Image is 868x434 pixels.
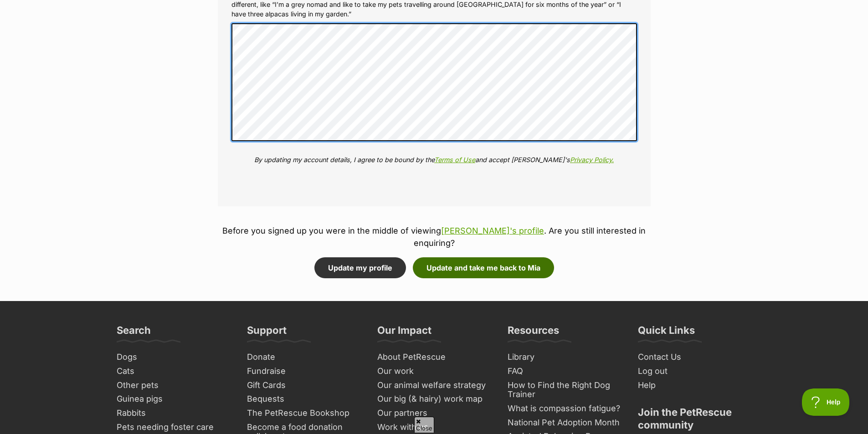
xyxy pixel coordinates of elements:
a: Guinea pigs [113,392,234,406]
a: Privacy Policy. [570,156,614,163]
a: Cats [113,364,234,378]
a: Contact Us [634,350,755,364]
a: Our animal welfare strategy [374,378,495,393]
iframe: Help Scout Beacon - Open [802,388,850,416]
h3: Resources [508,324,559,342]
a: Bequests [243,392,365,406]
a: About PetRescue [374,350,495,364]
h3: Search [117,324,151,342]
h3: Quick Links [638,324,695,342]
a: Our big (& hairy) work map [374,392,495,406]
h3: Support [247,324,287,342]
button: Update and take me back to Mia [413,257,554,278]
a: FAQ [504,364,625,378]
a: Gift Cards [243,378,365,393]
a: Log out [634,364,755,378]
a: Terms of Use [434,156,475,163]
a: Other pets [113,378,234,393]
a: Rabbits [113,406,234,420]
a: National Pet Adoption Month [504,416,625,430]
a: Our partners [374,406,495,420]
h3: Our Impact [377,324,431,342]
a: Library [504,350,625,364]
a: Help [634,378,755,393]
a: How to Find the Right Dog Trainer [504,378,625,402]
a: Fundraise [243,364,365,378]
a: Dogs [113,350,234,364]
a: Donate [243,350,365,364]
a: [PERSON_NAME]'s profile [441,226,544,235]
a: What is compassion fatigue? [504,402,625,416]
a: Our work [374,364,495,378]
a: The PetRescue Bookshop [243,406,365,420]
button: Update my profile [314,257,406,278]
p: Before you signed up you were in the middle of viewing . Are you still interested in enquiring? [218,225,651,249]
span: Close [414,417,434,433]
p: By updating my account details, I agree to be bound by the and accept [PERSON_NAME]'s [231,155,637,164]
